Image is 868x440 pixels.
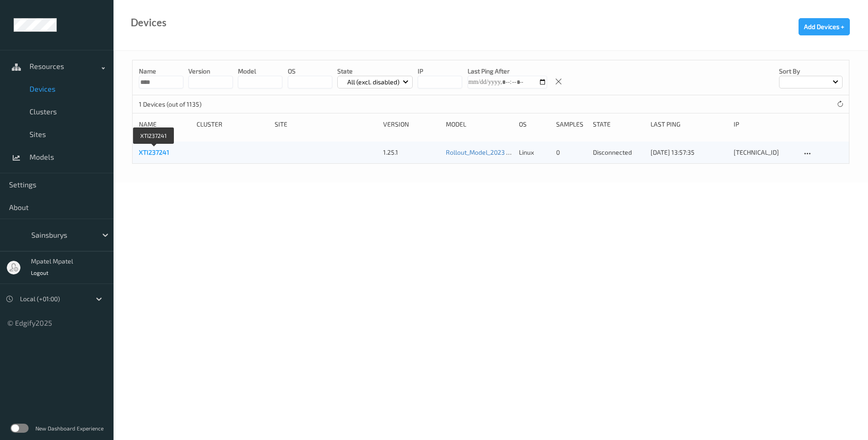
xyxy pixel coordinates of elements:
div: 1.25.1 [383,148,439,157]
a: Rollout_Model_2023 - no AutoPrint [446,148,546,156]
p: State [337,67,413,76]
div: ip [734,120,795,129]
div: Samples [556,120,587,129]
p: Name [139,67,183,76]
div: Name [139,120,190,129]
p: model [238,67,282,76]
p: 1 Devices (out of 1135) [139,100,207,109]
div: Cluster [197,120,268,129]
p: linux [519,148,550,157]
p: OS [288,67,332,76]
div: Last Ping [651,120,727,129]
div: OS [519,120,550,129]
p: version [188,67,233,76]
p: Last Ping After [468,67,547,76]
p: All (excl. disabled) [344,78,403,87]
div: Devices [131,18,167,27]
p: Sort by [779,67,843,76]
div: Model [446,120,513,129]
div: [DATE] 13:57:35 [651,148,727,157]
a: XTI237241 [139,148,169,156]
div: 0 [556,148,587,157]
p: disconnected [593,148,644,157]
div: State [593,120,644,129]
div: Site [275,120,377,129]
p: IP [418,67,462,76]
button: Add Devices + [799,18,850,35]
div: [TECHNICAL_ID] [734,148,795,157]
div: version [383,120,439,129]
